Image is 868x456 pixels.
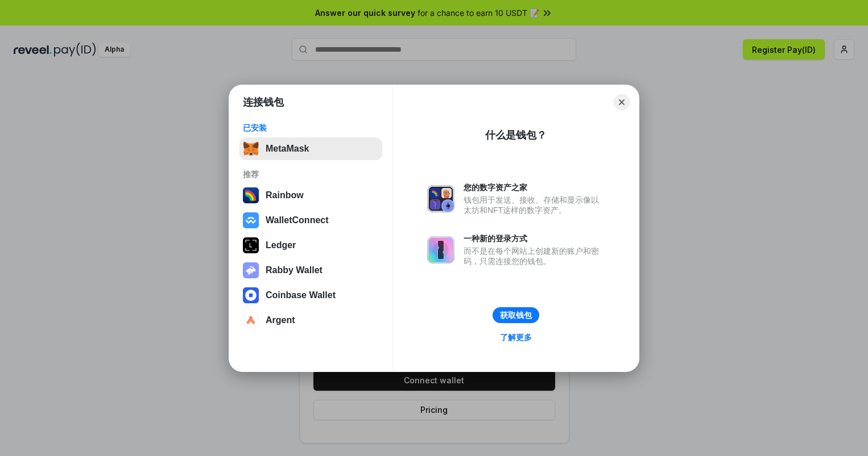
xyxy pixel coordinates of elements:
div: Coinbase Wallet [266,290,336,300]
div: 您的数字资产之家 [464,182,605,193]
h1: 连接钱包 [243,95,284,109]
div: 获取钱包 [500,310,532,320]
div: Rabby Wallet [266,265,323,275]
a: 了解更多 [493,330,539,345]
button: Coinbase Wallet [239,284,382,307]
div: Rainbow [266,190,304,200]
div: MetaMask [266,144,309,154]
div: 已安装 [243,123,379,133]
div: 钱包用于发送、接收、存储和显示像以太坊和NFT这样的数字资产。 [464,195,605,215]
img: svg+xml,%3Csvg%20width%3D%2228%22%20height%3D%2228%22%20viewBox%3D%220%200%2028%2028%22%20fill%3D... [243,312,259,328]
div: 推荐 [243,169,379,179]
div: Argent [266,315,295,325]
button: MetaMask [239,137,382,160]
div: 而不是在每个网站上创建新的账户和密码，只需连接您的钱包。 [464,246,605,266]
img: svg+xml,%3Csvg%20xmlns%3D%22http%3A%2F%2Fwww.w3.org%2F2000%2Fsvg%22%20fill%3D%22none%22%20viewBox... [243,262,259,278]
img: svg+xml,%3Csvg%20width%3D%2228%22%20height%3D%2228%22%20viewBox%3D%220%200%2028%2028%22%20fill%3D... [243,287,259,303]
button: Rainbow [239,184,382,207]
img: svg+xml,%3Csvg%20xmlns%3D%22http%3A%2F%2Fwww.w3.org%2F2000%2Fsvg%22%20width%3D%2228%22%20height%3... [243,237,259,253]
img: svg+xml,%3Csvg%20xmlns%3D%22http%3A%2F%2Fwww.w3.org%2F2000%2Fsvg%22%20fill%3D%22none%22%20viewBox... [427,185,454,212]
img: svg+xml,%3Csvg%20width%3D%2228%22%20height%3D%2228%22%20viewBox%3D%220%200%2028%2028%22%20fill%3D... [243,212,259,228]
button: Argent [239,309,382,332]
div: 一种新的登录方式 [464,233,605,244]
button: Rabby Wallet [239,259,382,282]
div: Ledger [266,240,296,250]
div: WalletConnect [266,215,329,225]
img: svg+xml,%3Csvg%20fill%3D%22none%22%20height%3D%2233%22%20viewBox%3D%220%200%2035%2033%22%20width%... [243,141,259,157]
div: 什么是钱包？ [485,128,547,142]
button: WalletConnect [239,209,382,232]
button: 获取钱包 [493,307,539,323]
button: Ledger [239,234,382,257]
img: svg+xml,%3Csvg%20xmlns%3D%22http%3A%2F%2Fwww.w3.org%2F2000%2Fsvg%22%20fill%3D%22none%22%20viewBox... [427,236,454,263]
div: 了解更多 [500,332,532,342]
button: Close [614,94,630,110]
img: svg+xml,%3Csvg%20width%3D%22120%22%20height%3D%22120%22%20viewBox%3D%220%200%20120%20120%22%20fil... [243,187,259,203]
